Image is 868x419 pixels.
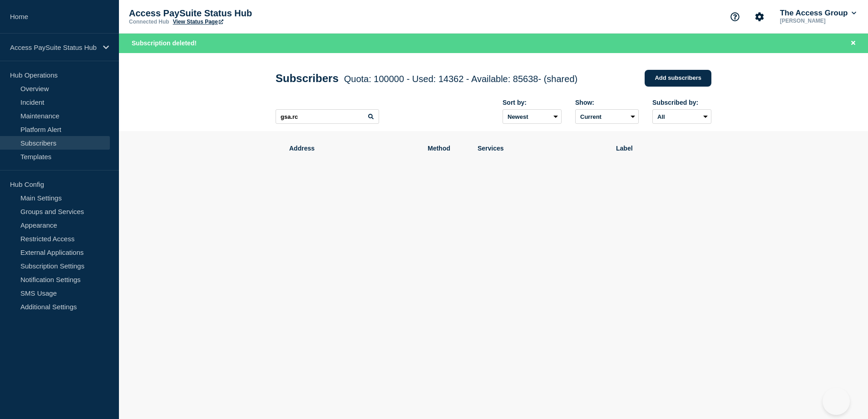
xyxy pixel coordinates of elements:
[750,7,769,26] button: Account settings
[848,38,859,49] button: Close banner
[132,39,197,47] span: Subscription deleted!
[129,19,169,25] p: Connected Hub
[344,74,577,84] span: Quota: 100000 - Used: 14362 - Available: 85638 - (shared)
[10,44,97,51] p: Access PaySuite Status Hub
[778,18,858,24] p: [PERSON_NAME]
[428,145,464,152] span: Method
[645,70,711,87] a: Add subscribers
[778,9,858,18] button: The Access Group
[276,72,577,85] h1: Subscribers
[616,145,698,152] span: Label
[575,99,639,106] div: Show:
[129,8,311,19] p: Access PaySuite Status Hub
[652,99,711,106] div: Subscribed by:
[823,388,850,415] iframe: Help Scout Beacon - Open
[289,145,414,152] span: Address
[478,145,602,152] span: Services
[652,109,711,124] select: Subscribed by
[173,19,223,25] a: View Status Page
[575,109,639,124] select: Deleted
[503,99,562,106] div: Sort by:
[276,109,379,124] input: Search subscribers
[725,7,745,26] button: Support
[503,109,562,124] select: Sort by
